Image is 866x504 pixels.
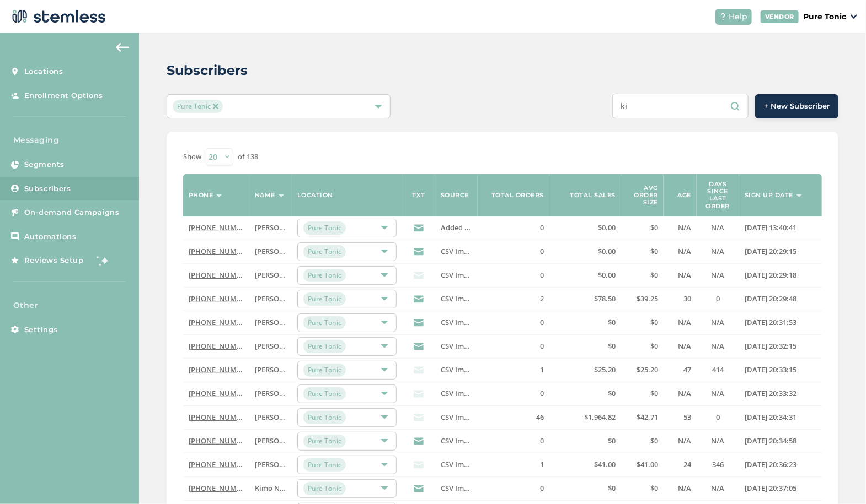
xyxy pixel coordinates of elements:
span: $0.00 [598,223,616,232]
span: N/A [678,388,691,398]
label: Austin Atkin [255,389,286,398]
span: [PERSON_NAME] [255,294,311,304]
label: Kimo NULL [255,484,286,493]
span: 2 [540,294,544,304]
img: icon-sort-1e1d7615.svg [796,194,802,197]
label: $0 [627,484,658,493]
span: Pure Tonic [303,245,346,258]
button: + New Subscriber [755,94,838,118]
label: (775) 431-9800 [189,294,244,304]
span: 0 [540,436,544,446]
span: [PERSON_NAME] [255,412,311,422]
label: TXT [412,192,425,199]
p: Pure Tonic [803,11,846,23]
label: ROCHELLE KILLSBACK [255,413,286,422]
label: CSV Import List [441,460,472,469]
label: $41.00 [555,460,616,469]
label: $0 [627,223,658,232]
label: $0.00 [555,270,616,280]
a: [PHONE_NUMBER] [189,483,252,493]
label: $0 [555,389,616,398]
label: CSV Import List [441,389,472,398]
label: $0 [627,270,658,280]
span: 53 [683,412,691,422]
label: Age [677,192,691,199]
span: $0 [608,388,616,398]
a: [PHONE_NUMBER] [189,270,252,280]
label: (775) 665-9753 [189,484,244,493]
img: icon-sort-1e1d7615.svg [216,194,222,197]
label: Phone [189,192,213,199]
span: $41.00 [594,459,616,469]
span: Settings [24,324,58,335]
label: 414 [702,365,734,375]
span: CSV Import List [441,270,493,280]
h2: Subscribers [167,61,248,80]
span: CSV Import List [441,483,493,493]
label: N/A [669,342,691,351]
span: [PERSON_NAME] [255,459,311,469]
label: (702) 413-5893 [189,365,244,375]
label: CSV Import List [441,484,472,493]
span: Pure Tonic [303,221,346,235]
label: (503) 332-4545 [189,223,244,232]
a: [PHONE_NUMBER] [189,246,252,256]
span: $0.00 [598,270,616,280]
label: Frankie NULL [255,460,286,469]
span: CSV Import List [441,317,493,327]
img: icon_down-arrow-small-66adaf34.svg [851,14,857,19]
span: [DATE] 20:36:23 [745,459,796,469]
label: $0 [627,389,658,398]
label: 30 [669,294,691,304]
label: $0.00 [555,247,616,256]
span: 1 [540,459,544,469]
span: 47 [683,365,691,375]
label: N/A [669,318,691,327]
span: 24 [683,459,691,469]
span: Automations [24,231,77,242]
span: [DATE] 20:34:58 [745,436,796,446]
span: $0 [650,483,658,493]
label: N/A [669,436,691,446]
label: $0 [555,342,616,351]
span: 0 [716,294,720,304]
label: N/A [669,484,691,493]
label: $0.00 [555,223,616,232]
label: Kira NULL [255,436,286,446]
span: $0 [650,223,658,232]
label: $42.71 [627,413,658,422]
span: CSV Import List [441,459,493,469]
label: 0 [483,436,544,446]
img: logo-dark-0685b13c.svg [9,6,106,28]
label: CSV Import List [441,436,472,446]
label: $25.20 [555,365,616,375]
label: SCOTTI JENKINS [255,294,286,304]
span: 0 [540,270,544,280]
span: CSV Import List [441,365,493,375]
a: [PHONE_NUMBER] [189,341,252,351]
span: Subscribers [24,183,71,194]
label: Name [255,192,275,199]
span: $1,964.82 [584,412,616,422]
label: Koushi Sunder [255,223,286,232]
div: Chat Widget [811,451,866,504]
span: $0.00 [598,246,616,256]
label: 2023-10-24 20:29:18 [745,270,816,280]
span: [DATE] 20:33:15 [745,365,796,375]
label: CSV Import List [441,365,472,375]
label: N/A [702,484,734,493]
input: Search [612,94,749,118]
label: (775) 400-0678 [189,460,244,469]
label: $25.20 [627,365,658,375]
label: 0 [483,223,544,232]
span: N/A [678,270,691,280]
span: [PERSON_NAME] NULL [255,270,332,280]
label: (775) 842-4659 [189,436,244,446]
label: 0 [483,270,544,280]
span: $0 [608,317,616,327]
label: Added to dashboard [441,223,472,232]
label: 46 [483,413,544,422]
span: CSV Import List [441,341,493,351]
label: $78.50 [555,294,616,304]
span: On-demand Campaigns [24,207,120,218]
